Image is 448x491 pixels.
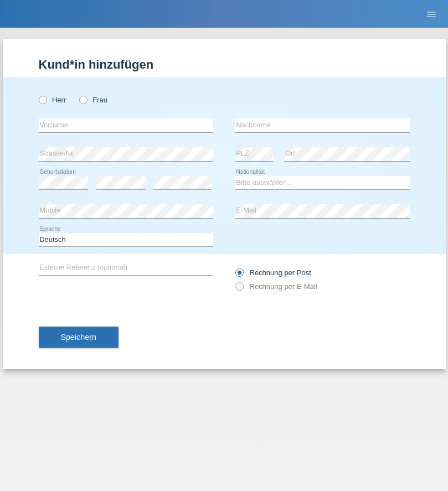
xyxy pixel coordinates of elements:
[426,9,437,20] i: menu
[420,11,442,17] a: menu
[61,333,96,342] span: Speichern
[235,268,243,282] input: Rechnung per Post
[79,96,86,103] input: Frau
[235,282,317,291] label: Rechnung per E-Mail
[39,327,119,348] button: Speichern
[235,268,311,277] label: Rechnung per Post
[79,96,107,104] label: Frau
[39,96,46,103] input: Herr
[39,58,410,71] h1: Kund*in hinzufügen
[39,96,66,104] label: Herr
[235,282,243,296] input: Rechnung per E-Mail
